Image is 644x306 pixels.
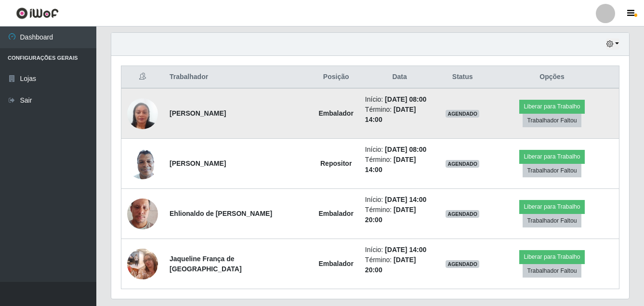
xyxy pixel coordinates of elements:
th: Data [359,66,440,89]
time: [DATE] 08:00 [385,95,426,103]
strong: Embalador [319,260,354,267]
strong: Embalador [319,210,354,217]
th: Status [440,66,485,89]
time: [DATE] 08:00 [385,146,426,153]
time: [DATE] 14:00 [385,196,426,203]
li: Término: [365,155,434,175]
img: 1675087680149.jpeg [127,186,158,241]
span: AGENDADO [446,110,479,118]
img: 1663264446205.jpeg [127,143,158,184]
button: Trabalhador Faltou [523,264,581,278]
button: Trabalhador Faltou [523,114,581,127]
th: Trabalhador [164,66,313,89]
li: Término: [365,255,434,275]
button: Liberar para Trabalho [519,100,584,113]
th: Opções [485,66,619,89]
button: Trabalhador Faltou [523,164,581,177]
span: AGENDADO [446,210,479,218]
strong: [PERSON_NAME] [170,109,226,117]
time: [DATE] 14:00 [385,246,426,253]
strong: Repositor [320,160,352,167]
th: Posição [313,66,359,89]
img: CoreUI Logo [16,7,59,19]
strong: Jaqueline França de [GEOGRAPHIC_DATA] [170,255,242,273]
li: Início: [365,195,434,205]
strong: Embalador [319,109,354,117]
button: Liberar para Trabalho [519,250,584,264]
li: Início: [365,94,434,105]
li: Início: [365,245,434,255]
li: Início: [365,145,434,155]
button: Trabalhador Faltou [523,214,581,227]
strong: [PERSON_NAME] [170,160,226,167]
li: Término: [365,205,434,225]
button: Liberar para Trabalho [519,150,584,163]
img: 1703781074039.jpeg [127,86,158,141]
span: AGENDADO [446,160,479,168]
img: 1735572424201.jpeg [127,243,158,284]
li: Término: [365,105,434,125]
strong: Ehlionaldo de [PERSON_NAME] [170,210,272,217]
span: AGENDADO [446,260,479,268]
button: Liberar para Trabalho [519,200,584,213]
